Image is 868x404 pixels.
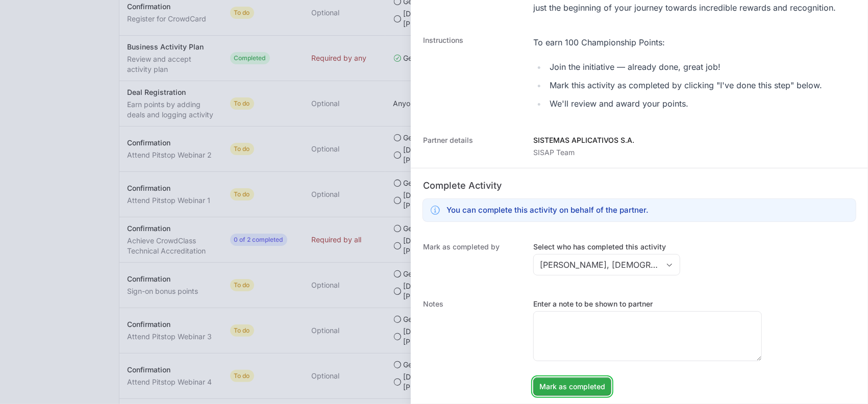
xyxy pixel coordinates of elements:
dt: Mark as completed by [423,242,521,279]
li: Mark this activity as completed by clicking "I've done this step" below. [547,78,822,92]
dt: Partner details [423,135,521,158]
dt: Notes [423,299,521,396]
button: Mark as completed [533,377,611,396]
label: Enter a note to be shown to partner [533,299,762,309]
li: We'll review and award your points. [547,96,822,111]
dt: Instructions [423,35,521,115]
span: Mark as completed [539,381,605,393]
div: To earn 100 Championship Points: [533,35,822,49]
label: Select who has completed this activity [533,242,680,252]
p: SISTEMAS APLICATIVOS S.A. [533,135,634,145]
h3: You can complete this activity on behalf of the partner. [447,204,649,216]
h2: Complete Activity [423,179,856,193]
div: Open [659,255,680,275]
li: Join the initiative — already done, great job! [547,60,822,74]
p: SISAP Team [533,147,634,158]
